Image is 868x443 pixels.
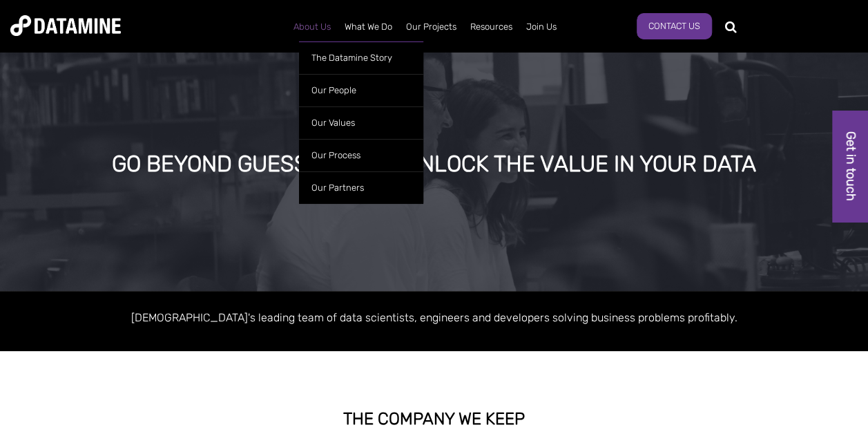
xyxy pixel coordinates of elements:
[287,9,338,45] a: About Us
[463,9,519,45] a: Resources
[41,308,828,327] p: [DEMOGRAPHIC_DATA]'s leading team of data scientists, engineers and developers solving business p...
[343,409,525,428] strong: THE COMPANY WE KEEP
[299,106,423,139] a: Our Values
[104,152,763,177] div: GO BEYOND GUESSWORK TO UNLOCK THE VALUE IN YOUR DATA
[833,111,868,222] a: Get in touch
[637,13,712,39] a: Contact Us
[299,41,423,74] a: The Datamine Story
[10,15,121,36] img: Datamine
[299,139,423,171] a: Our Process
[399,9,463,45] a: Our Projects
[519,9,563,45] a: Join Us
[338,9,399,45] a: What We Do
[299,171,423,204] a: Our Partners
[299,74,423,106] a: Our People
